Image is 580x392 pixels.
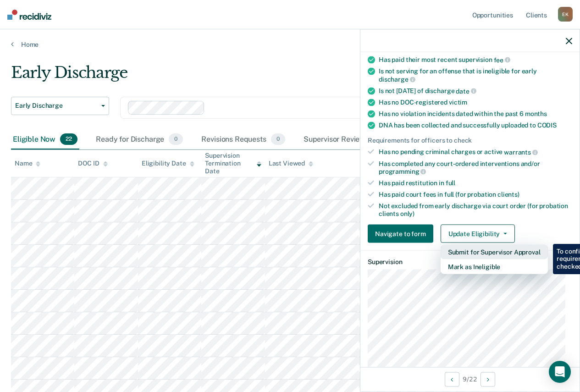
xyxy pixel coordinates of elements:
span: 0 [169,133,183,145]
div: Eligibility Date [142,160,194,167]
span: victim [449,99,467,106]
div: Open Intercom Messenger [549,361,571,383]
span: fee [494,56,510,63]
div: Early Discharge [11,63,533,89]
span: programming [379,168,426,175]
div: Has paid court fees in full (for probation [379,191,572,199]
div: DOC ID [78,160,107,167]
span: clients) [497,191,519,198]
div: Ready for Discharge [94,130,185,150]
button: Update Eligibility [441,225,515,243]
div: Name [15,160,40,167]
div: Has paid their most recent supervision [379,55,572,64]
span: discharge [379,76,415,83]
span: CODIS [537,121,557,129]
dt: Supervision [368,258,572,266]
div: 9 / 22 [360,367,580,391]
span: months [525,110,547,117]
div: Supervisor Review [302,130,387,150]
button: Previous Opportunity [445,372,459,386]
div: Has completed any court-ordered interventions and/or [379,160,572,175]
div: Last Viewed [269,160,313,167]
div: E K [558,7,573,22]
button: Navigate to form [368,225,433,243]
div: Has paid restitution in [379,179,572,187]
span: Early Discharge [15,102,98,110]
a: Home [11,40,569,49]
span: full [446,179,455,187]
span: warrants [504,149,538,156]
div: Is not serving for an offense that is ineligible for early [379,67,572,83]
span: only) [400,210,414,217]
div: Supervision Termination Date [205,152,261,175]
div: Is not [DATE] of discharge [379,87,572,95]
a: Navigate to form [368,225,437,243]
button: Submit for Supervisor Approval [441,245,548,259]
div: DNA has been collected and successfully uploaded to [379,121,572,129]
img: Recidiviz [7,10,51,20]
div: Has no DOC-registered [379,99,572,106]
div: Requirements for officers to check [368,137,572,144]
div: Eligible Now [11,130,79,150]
div: Revisions Requests [199,130,287,150]
div: Not excluded from early discharge via court order (for probation clients [379,202,572,217]
span: 22 [60,133,77,145]
div: Has no violation incidents dated within the past 6 [379,110,572,118]
div: Has no pending criminal charges or active [379,148,572,156]
button: Next Opportunity [481,372,495,386]
span: date [456,87,476,94]
span: 0 [271,133,285,145]
button: Mark as Ineligible [441,259,548,274]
